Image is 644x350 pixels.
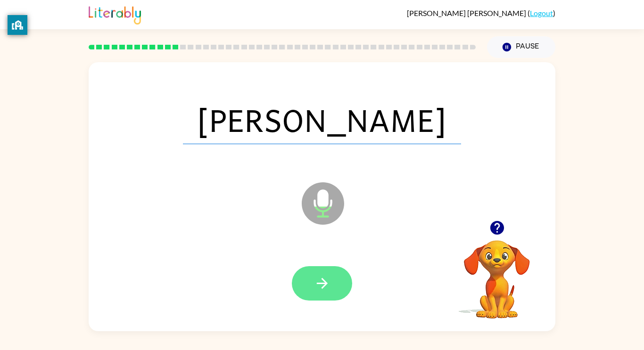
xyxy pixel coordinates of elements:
img: Literably [89,4,141,24]
video: Your browser must support playing .mp4 files to use Literably. Please try using another browser. [450,226,544,320]
span: [PERSON_NAME] [183,95,461,144]
a: Logout [530,8,553,17]
div: ( ) [407,8,555,17]
button: Pause [487,36,555,58]
span: [PERSON_NAME] [PERSON_NAME] [407,8,528,17]
button: privacy banner [8,15,27,35]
